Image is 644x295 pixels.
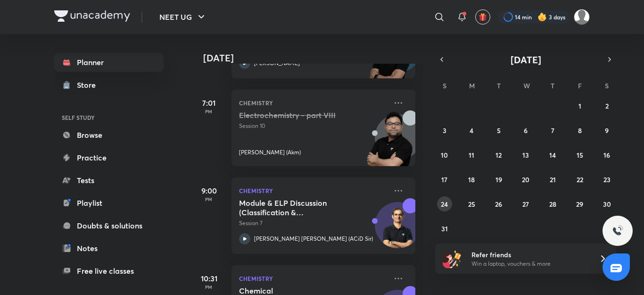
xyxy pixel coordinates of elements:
[443,81,446,90] abbr: Sunday
[491,172,506,187] button: August 19, 2025
[612,225,623,236] img: ttu
[518,172,533,187] button: August 20, 2025
[491,123,506,138] button: August 5, 2025
[468,200,475,209] abbr: August 25, 2025
[522,200,529,209] abbr: August 27, 2025
[443,249,462,268] img: referral
[599,123,614,138] button: August 9, 2025
[190,273,228,284] h5: 10:31
[578,81,582,90] abbr: Friday
[437,123,452,138] button: August 3, 2025
[54,216,164,235] a: Doubts & solutions
[437,196,452,211] button: August 24, 2025
[511,53,541,66] span: [DATE]
[599,98,614,113] button: August 2, 2025
[54,148,164,167] a: Practice
[491,147,506,162] button: August 12, 2025
[190,109,228,114] p: PM
[443,126,446,135] abbr: August 3, 2025
[54,76,164,94] a: Store
[441,200,448,209] abbr: August 24, 2025
[239,198,356,217] h5: Module & ELP Discussion (Classification & Nomenclature, IUPAC)
[599,147,614,162] button: August 16, 2025
[537,12,547,22] img: streak
[550,175,556,184] abbr: August 21, 2025
[603,151,610,160] abbr: August 16, 2025
[522,175,529,184] abbr: August 20, 2025
[54,171,164,190] a: Tests
[239,97,387,109] p: Chemistry
[491,196,506,211] button: August 26, 2025
[190,97,228,109] h5: 7:01
[497,81,501,90] abbr: Tuesday
[54,110,164,126] h6: SELF STUDY
[551,126,554,135] abbr: August 7, 2025
[572,172,587,187] button: August 22, 2025
[572,147,587,162] button: August 15, 2025
[572,123,587,138] button: August 8, 2025
[437,172,452,187] button: August 17, 2025
[522,151,529,160] abbr: August 13, 2025
[54,10,130,24] a: Company Logo
[545,172,560,187] button: August 21, 2025
[497,126,501,135] abbr: August 5, 2025
[469,81,475,90] abbr: Monday
[574,9,590,25] img: Divya rakesh
[239,185,387,196] p: Chemistry
[545,196,560,211] button: August 28, 2025
[471,250,587,260] h6: Refer friends
[363,110,415,176] img: unacademy
[239,219,387,228] p: Session 7
[599,196,614,211] button: August 30, 2025
[551,81,554,90] abbr: Thursday
[599,172,614,187] button: August 23, 2025
[437,147,452,162] button: August 10, 2025
[464,147,479,162] button: August 11, 2025
[54,239,164,258] a: Notes
[441,224,448,233] abbr: August 31, 2025
[572,98,587,113] button: August 1, 2025
[441,151,448,160] abbr: August 10, 2025
[54,261,164,280] a: Free live classes
[448,53,603,66] button: [DATE]
[518,147,533,162] button: August 13, 2025
[577,151,583,160] abbr: August 15, 2025
[576,200,583,209] abbr: August 29, 2025
[549,151,556,160] abbr: August 14, 2025
[239,110,356,120] h5: Electrochemistry - part VIII
[603,175,611,184] abbr: August 23, 2025
[190,185,228,196] h5: 9:00
[469,151,474,160] abbr: August 11, 2025
[495,175,502,184] abbr: August 19, 2025
[190,284,228,290] p: PM
[495,200,502,209] abbr: August 26, 2025
[518,123,533,138] button: August 6, 2025
[54,194,164,212] a: Playlist
[54,53,164,72] a: Planner
[239,148,301,157] p: [PERSON_NAME] (Akm)
[545,147,560,162] button: August 14, 2025
[471,260,587,268] p: Win a laptop, vouchers & more
[605,101,609,110] abbr: August 2, 2025
[437,221,452,236] button: August 31, 2025
[441,175,447,184] abbr: August 17, 2025
[605,81,609,90] abbr: Saturday
[479,13,487,21] img: avatar
[549,200,556,209] abbr: August 28, 2025
[154,8,213,26] button: NEET UG
[239,122,387,130] p: Session 10
[495,151,502,160] abbr: August 12, 2025
[254,235,373,243] p: [PERSON_NAME] [PERSON_NAME] (ACiD Sir)
[239,273,387,284] p: Chemistry
[545,123,560,138] button: August 7, 2025
[605,126,609,135] abbr: August 9, 2025
[518,196,533,211] button: August 27, 2025
[523,81,530,90] abbr: Wednesday
[470,126,473,135] abbr: August 4, 2025
[475,9,490,25] button: avatar
[375,207,421,253] img: Avatar
[524,126,528,135] abbr: August 6, 2025
[54,10,130,22] img: Company Logo
[203,52,425,64] h4: [DATE]
[468,175,475,184] abbr: August 18, 2025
